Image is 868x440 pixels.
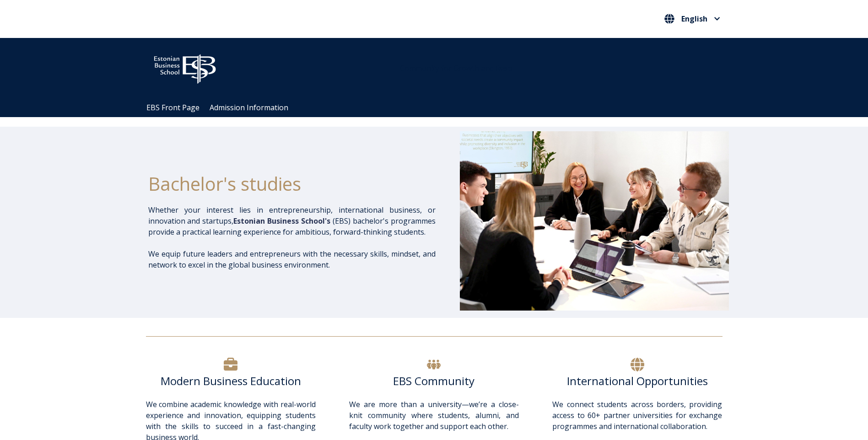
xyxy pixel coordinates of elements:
[662,11,722,27] nav: Select your language
[146,374,316,388] h6: Modern Business Education
[141,98,736,117] div: Navigation Menu
[210,102,288,113] a: Admission Information
[148,248,436,270] p: We equip future leaders and entrepreneurs with the necessary skills, mindset, and network to exce...
[148,172,436,195] h1: Bachelor's studies
[681,15,707,22] span: English
[552,399,722,432] p: We connect students across borders, providing access to 60+ partner universities for exchange pro...
[233,216,330,226] span: Estonian Business School's
[349,374,519,388] h6: EBS Community
[400,63,512,73] span: Community for Growth and Resp
[662,11,722,26] button: English
[148,204,436,237] p: Whether your interest lies in entrepreneurship, international business, or innovation and startup...
[552,374,722,388] h6: International Opportunities
[460,131,729,311] img: Bachelor's at EBS
[146,102,199,113] a: EBS Front Page
[146,47,224,86] img: ebs_logo2016_white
